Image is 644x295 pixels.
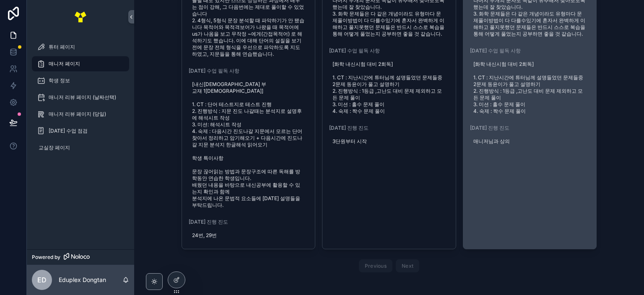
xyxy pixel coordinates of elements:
[49,77,70,84] span: 학생 정보
[27,249,134,265] a: Powered by
[329,47,449,54] span: [DATE] 수업 필독 사항
[74,10,87,23] img: App logo
[39,144,70,151] span: 교실장 페이지
[32,56,129,71] a: 매니저 페이지
[37,275,47,285] span: ED
[49,128,88,134] span: [DATE] 수업 점검
[470,125,590,131] span: [DATE] 진행 진도
[32,140,129,155] a: 교실장 페이지
[59,276,106,284] p: Eduplex Dongtan
[189,68,309,74] span: [DATE] 수업 필독 사항
[32,39,129,55] a: 튜터 페이지
[189,219,309,225] span: [DATE] 진행 진도
[329,125,449,131] span: [DATE] 진행 진도
[332,61,446,115] span: [화학 내신시험 대비 2회독] 1. CT : 지난시간에 튜터님께 설명들었던 문제들중 2문제 동윤이가 풀고 설명하기 2. 진행방식 : 1등급 ,고난도 대비 문제 제외하고 모든 ...
[49,94,116,101] span: 매니저 리뷰 페이지 (날짜선택)
[32,90,129,105] a: 매니저 리뷰 페이지 (날짜선택)
[49,60,80,67] span: 매니저 페이지
[192,232,305,239] span: 24번, 29번
[49,44,75,50] span: 튜터 페이지
[32,254,60,261] span: Powered by
[27,34,134,166] div: scrollable content
[332,138,446,145] span: 3단원부터 시작
[470,47,590,54] span: [DATE] 수업 필독 사항
[473,138,587,145] span: 매니저님과 상의
[192,81,305,209] span: [내신[DEMOGRAPHIC_DATA] 부교재 1[DEMOGRAPHIC_DATA]] 1. CT : 단어 테스트지로 테스트 진행 2. 진행방식 : 지문 진도 나갈때는 분석지로 ...
[32,73,129,88] a: 학생 정보
[473,61,587,115] span: [화학 내신시험 대비 2회독] 1. CT : 지난시간에 튜터님께 설명들었던 문제들중 2문제 동윤이가 풀고 설명하기 2. 진행방식 : 1등급 ,고난도 대비 문제 제외하고 모든 ...
[32,123,129,138] a: [DATE] 수업 점검
[32,107,129,122] a: 매니저 리뷰 페이지 (당일)
[49,111,106,117] span: 매니저 리뷰 페이지 (당일)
